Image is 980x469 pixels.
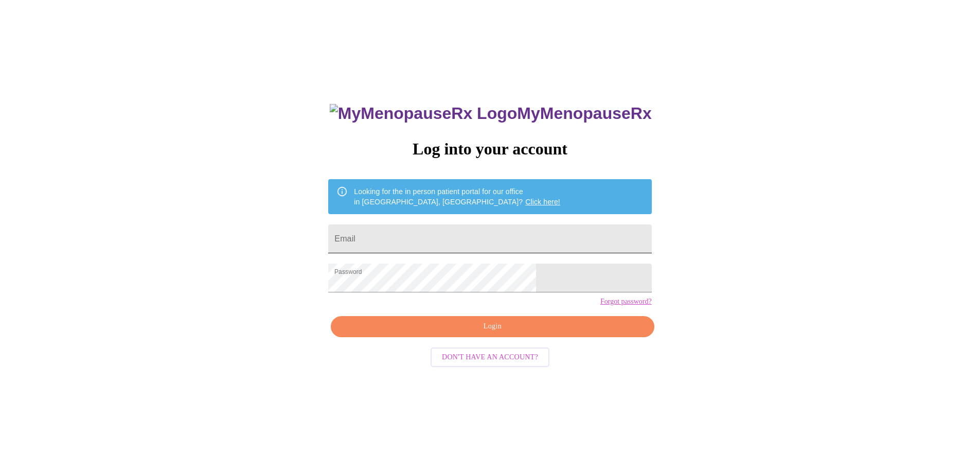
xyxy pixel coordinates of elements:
[343,320,642,333] span: Login
[328,140,651,159] h3: Log into your account
[442,351,538,364] span: Don't have an account?
[431,348,549,368] button: Don't have an account?
[330,104,652,123] h3: MyMenopauseRx
[330,104,517,123] img: MyMenopauseRx Logo
[354,182,560,211] div: Looking for the in person patient portal for our office in [GEOGRAPHIC_DATA], [GEOGRAPHIC_DATA]?
[331,316,654,337] button: Login
[428,352,552,361] a: Don't have an account?
[525,198,560,206] a: Click here!
[600,298,652,306] a: Forgot password?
